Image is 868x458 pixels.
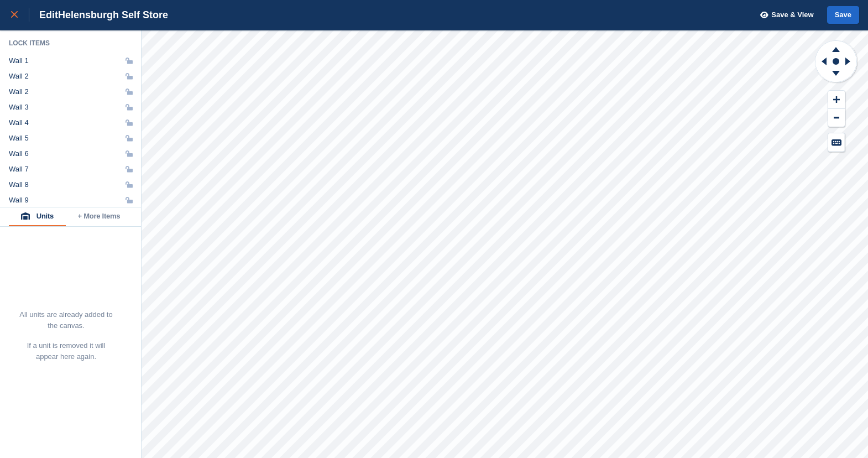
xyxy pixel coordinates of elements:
[9,103,29,112] div: Wall 3
[9,87,29,96] div: Wall 2
[9,56,29,65] div: Wall 1
[66,207,132,226] button: + More Items
[9,180,29,189] div: Wall 8
[827,6,859,24] button: Save
[9,196,29,205] div: Wall 9
[828,133,845,152] button: Keyboard Shortcuts
[29,8,168,22] div: Edit Helensburgh Self Store
[9,207,66,226] button: Units
[9,165,29,174] div: Wall 7
[754,6,814,24] button: Save & View
[9,72,29,81] div: Wall 2
[828,109,845,127] button: Zoom Out
[9,149,29,158] div: Wall 6
[828,91,845,109] button: Zoom In
[19,340,113,362] p: If a unit is removed it will appear here again.
[9,134,29,143] div: Wall 5
[771,9,813,20] span: Save & View
[19,309,113,331] p: All units are already added to the canvas.
[9,39,133,48] div: Lock Items
[9,118,29,127] div: Wall 4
